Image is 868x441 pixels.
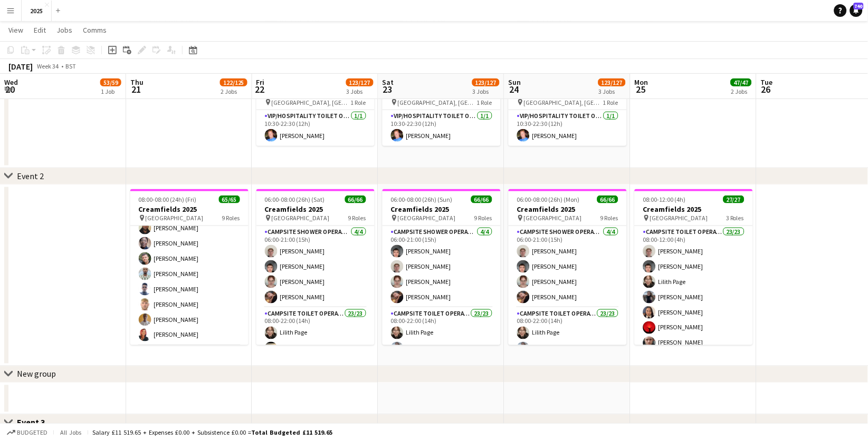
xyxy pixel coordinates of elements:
[351,99,366,106] span: 1 Role
[221,87,247,95] div: 2 Jobs
[83,25,107,35] span: Comms
[256,73,375,146] app-job-card: 10:30-22:30 (12h)1/1Reading Festival [GEOGRAPHIC_DATA], [GEOGRAPHIC_DATA]1 RoleVIP/Hospitality To...
[509,226,627,308] app-card-role: Campsite Shower Operative4/406:00-21:00 (15h)[PERSON_NAME][PERSON_NAME][PERSON_NAME][PERSON_NAME]
[509,204,627,214] h3: Creamfields 2025
[30,23,50,37] a: Edit
[854,3,864,9] span: 740
[17,171,44,181] div: Event 2
[79,23,111,37] a: Comms
[346,79,374,86] span: 123/127
[220,79,247,86] span: 122/125
[524,214,582,222] span: [GEOGRAPHIC_DATA]
[391,195,453,203] span: 06:00-08:00 (26h) (Sun)
[509,189,627,345] app-job-card: 06:00-08:00 (26h) (Mon)66/66Creamfields 2025 [GEOGRAPHIC_DATA]9 RolesCampsite Shower Operative4/4...
[398,99,477,106] span: [GEOGRAPHIC_DATA], [GEOGRAPHIC_DATA]
[130,189,249,345] app-job-card: 08:00-08:00 (24h) (Fri)65/65Creamfields 2025 [GEOGRAPHIC_DATA]9 Roles[PERSON_NAME] Chemtai[PERSON...
[4,23,27,37] a: View
[251,428,332,436] span: Total Budgeted £11 519.65
[761,77,773,87] span: Tue
[56,25,72,35] span: Jobs
[517,195,580,203] span: 06:00-08:00 (26h) (Mon)
[3,83,18,95] span: 20
[650,214,708,222] span: [GEOGRAPHIC_DATA]
[599,87,625,95] div: 3 Jobs
[222,214,240,222] span: 9 Roles
[472,79,500,86] span: 123/127
[477,99,492,106] span: 1 Role
[759,83,773,95] span: 26
[17,417,53,428] div: Event 3
[52,23,77,37] a: Jobs
[256,110,375,146] app-card-role: VIP/Hospitality Toilet Operative1/110:30-22:30 (12h)[PERSON_NAME]
[381,83,394,95] span: 23
[5,427,49,438] button: Budgeted
[130,204,249,214] h3: Creamfields 2025
[100,79,121,86] span: 53/59
[17,429,47,436] span: Budgeted
[850,4,863,17] a: 740
[383,189,501,345] app-job-card: 06:00-08:00 (26h) (Sun)66/66Creamfields 2025 [GEOGRAPHIC_DATA]9 RolesCampsite Shower Operative4/4...
[256,189,375,345] app-job-card: 06:00-08:00 (26h) (Sat)66/66Creamfields 2025 [GEOGRAPHIC_DATA]9 RolesCampsite Shower Operative4/4...
[35,62,61,70] span: Week 34
[509,77,521,87] span: Sun
[474,214,492,222] span: 9 Roles
[643,195,686,203] span: 08:00-12:00 (4h)
[255,83,265,95] span: 22
[509,110,627,146] app-card-role: VIP/Hospitality Toilet Operative1/110:30-22:30 (12h)[PERSON_NAME]
[598,79,626,86] span: 123/127
[398,214,456,222] span: [GEOGRAPHIC_DATA]
[635,204,753,214] h3: Creamfields 2025
[272,214,330,222] span: [GEOGRAPHIC_DATA]
[34,25,46,35] span: Edit
[383,226,501,308] app-card-role: Campsite Shower Operative4/406:00-21:00 (15h)[PERSON_NAME][PERSON_NAME][PERSON_NAME][PERSON_NAME]
[256,204,375,214] h3: Creamfields 2025
[129,83,144,95] span: 21
[8,61,33,72] div: [DATE]
[383,73,501,146] app-job-card: 10:30-22:30 (12h)1/1Reading Festival [GEOGRAPHIC_DATA], [GEOGRAPHIC_DATA]1 RoleVIP/Hospitality To...
[22,1,52,21] button: 2025
[348,214,366,222] span: 9 Roles
[383,204,501,214] h3: Creamfields 2025
[146,214,204,222] span: [GEOGRAPHIC_DATA]
[219,195,240,203] span: 65/65
[345,195,366,203] span: 66/66
[635,77,648,87] span: Mon
[597,195,618,203] span: 66/66
[101,87,121,95] div: 1 Job
[473,87,499,95] div: 3 Jobs
[256,77,265,87] span: Fri
[731,87,751,95] div: 2 Jobs
[723,195,745,203] span: 27/27
[731,79,752,86] span: 47/47
[507,83,521,95] span: 24
[727,214,745,222] span: 3 Roles
[17,369,56,379] div: New group
[635,189,753,345] app-job-card: 08:00-12:00 (4h)27/27Creamfields 2025 [GEOGRAPHIC_DATA]3 RolesCampsite Toilet Operative23/2308:00...
[4,77,18,87] span: Wed
[347,87,373,95] div: 3 Jobs
[92,428,332,436] div: Salary £11 519.65 + Expenses £0.00 + Subsistence £0.00 =
[65,62,76,70] div: BST
[603,99,618,106] span: 1 Role
[130,77,144,87] span: Thu
[524,99,603,106] span: [GEOGRAPHIC_DATA], [GEOGRAPHIC_DATA]
[265,195,325,203] span: 06:00-08:00 (26h) (Sat)
[8,25,23,35] span: View
[509,73,627,146] app-job-card: 10:30-22:30 (12h)1/1Reading Festival [GEOGRAPHIC_DATA], [GEOGRAPHIC_DATA]1 RoleVIP/Hospitality To...
[633,83,648,95] span: 25
[58,428,83,436] span: All jobs
[272,99,351,106] span: [GEOGRAPHIC_DATA], [GEOGRAPHIC_DATA]
[139,195,197,203] span: 08:00-08:00 (24h) (Fri)
[256,226,375,308] app-card-role: Campsite Shower Operative4/406:00-21:00 (15h)[PERSON_NAME][PERSON_NAME][PERSON_NAME][PERSON_NAME]
[471,195,492,203] span: 66/66
[600,214,618,222] span: 9 Roles
[383,110,501,146] app-card-role: VIP/Hospitality Toilet Operative1/110:30-22:30 (12h)[PERSON_NAME]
